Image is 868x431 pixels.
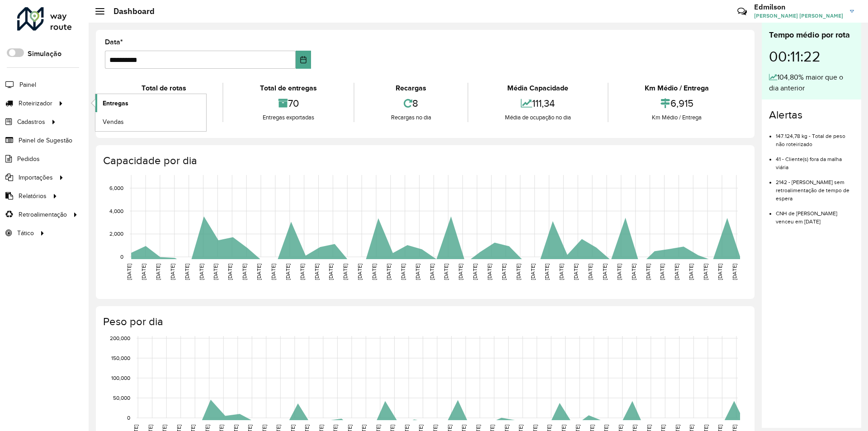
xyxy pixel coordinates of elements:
[602,264,608,280] text: [DATE]
[296,51,311,69] button: Choose Date
[769,29,854,41] div: Tempo médio por rota
[184,264,190,280] text: [DATE]
[471,94,605,113] div: 111,34
[769,72,854,94] div: 104,80% maior que o dia anterior
[776,203,854,226] li: CNH de [PERSON_NAME] venceu em [DATE]
[631,264,637,280] text: [DATE]
[285,264,291,280] text: [DATE]
[103,117,124,127] span: Vendas
[674,264,679,280] text: [DATE]
[611,94,743,113] div: 6,915
[573,264,579,280] text: [DATE]
[357,83,465,94] div: Recargas
[17,117,45,127] span: Cadastros
[226,94,351,113] div: 70
[769,109,854,122] h4: Alertas
[754,12,843,20] span: [PERSON_NAME] [PERSON_NAME]
[769,41,854,72] div: 00:11:22
[458,264,463,280] text: [DATE]
[111,375,130,381] text: 100,000
[443,264,449,280] text: [DATE]
[226,83,351,94] div: Total de entregas
[19,191,47,201] span: Relatórios
[127,415,130,421] text: 0
[111,355,130,361] text: 150,000
[95,113,206,131] a: Vendas
[270,264,276,280] text: [DATE]
[544,264,550,280] text: [DATE]
[645,264,651,280] text: [DATE]
[515,264,521,280] text: [DATE]
[415,264,420,280] text: [DATE]
[19,99,52,108] span: Roteirizador
[776,125,854,148] li: 147.124,78 kg - Total de peso não roteirizado
[110,335,130,341] text: 200,000
[227,264,233,280] text: [DATE]
[371,264,377,280] text: [DATE]
[400,264,406,280] text: [DATE]
[328,264,334,280] text: [DATE]
[103,315,745,328] h4: Peso por dia
[703,264,708,280] text: [DATE]
[611,83,743,94] div: Km Médio / Entrega
[558,264,564,280] text: [DATE]
[611,113,743,122] div: Km Médio / Entrega
[103,99,128,108] span: Entregas
[342,264,348,280] text: [DATE]
[113,395,130,401] text: 50,000
[170,264,175,280] text: [DATE]
[717,264,723,280] text: [DATE]
[357,94,465,113] div: 8
[754,3,843,11] h3: Edmilson
[429,264,435,280] text: [DATE]
[19,136,72,145] span: Painel de Sugestão
[386,264,392,280] text: [DATE]
[471,83,605,94] div: Média Capacidade
[472,264,478,280] text: [DATE]
[126,264,132,280] text: [DATE]
[212,264,218,280] text: [DATE]
[530,264,536,280] text: [DATE]
[17,228,34,238] span: Tático
[19,210,67,219] span: Retroalimentação
[105,37,123,47] label: Data
[107,83,220,94] div: Total de rotas
[776,148,854,171] li: 41 - Cliente(s) fora da malha viária
[155,264,161,280] text: [DATE]
[28,48,61,59] label: Simulação
[198,264,204,280] text: [DATE]
[109,185,123,191] text: 6,000
[299,264,305,280] text: [DATE]
[19,173,53,182] span: Importações
[109,231,123,237] text: 2,000
[616,264,622,280] text: [DATE]
[587,264,593,280] text: [DATE]
[732,2,752,21] a: Contato Rápido
[19,80,36,90] span: Painel
[95,94,206,112] a: Entregas
[226,113,351,122] div: Entregas exportadas
[776,171,854,203] li: 2142 - [PERSON_NAME] sem retroalimentação de tempo de espera
[731,264,737,280] text: [DATE]
[314,264,320,280] text: [DATE]
[104,6,155,16] h2: Dashboard
[256,264,262,280] text: [DATE]
[357,264,363,280] text: [DATE]
[659,264,665,280] text: [DATE]
[501,264,507,280] text: [DATE]
[141,264,146,280] text: [DATE]
[103,154,745,167] h4: Capacidade por dia
[357,113,465,122] div: Recargas no dia
[120,254,123,260] text: 0
[241,264,247,280] text: [DATE]
[486,264,492,280] text: [DATE]
[471,113,605,122] div: Média de ocupação no dia
[109,208,123,214] text: 4,000
[17,154,40,164] span: Pedidos
[688,264,694,280] text: [DATE]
